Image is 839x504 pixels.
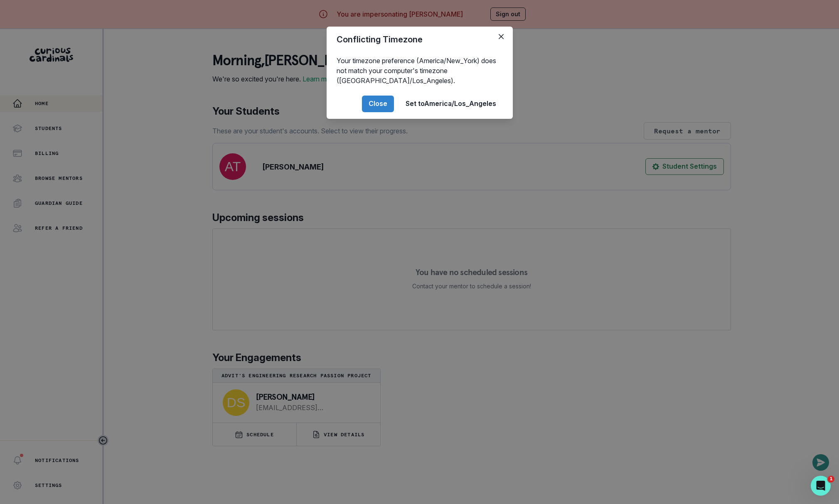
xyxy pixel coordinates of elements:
button: Set toAmerica/Los_Angeles [399,96,503,112]
header: Conflicting Timezone [327,27,513,52]
iframe: Intercom live chat [811,476,831,496]
button: Close [495,30,508,43]
span: 1 [828,476,834,482]
div: Your timezone preference (America/New_York) does not match your computer's timezone ([GEOGRAPHIC_... [327,52,513,89]
button: Close [362,96,394,112]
